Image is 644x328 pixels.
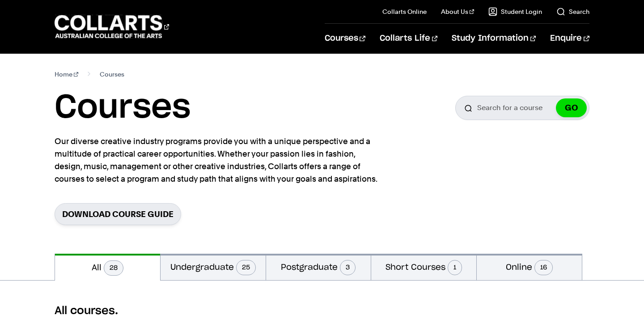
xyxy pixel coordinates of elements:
[55,14,169,39] div: Go to homepage
[380,24,437,53] a: Collarts Life
[382,7,427,16] a: Collarts Online
[488,7,542,16] a: Student Login
[556,98,587,117] button: GO
[266,254,371,280] button: Postgraduate3
[448,260,462,275] span: 1
[55,88,191,128] h1: Courses
[55,68,78,81] a: Home
[534,260,553,275] span: 16
[455,96,589,120] input: Search for a course
[550,24,589,53] a: Enquire
[161,254,266,280] button: Undergraduate25
[371,254,476,280] button: Short Courses1
[325,24,365,53] a: Courses
[452,24,536,53] a: Study Information
[55,254,160,281] button: All28
[236,260,256,275] span: 25
[556,7,589,16] a: Search
[104,260,123,276] span: 28
[340,260,356,275] span: 3
[55,203,181,225] a: Download Course Guide
[55,304,589,318] h2: All courses.
[477,254,582,280] button: Online16
[100,68,124,81] span: Courses
[441,7,474,16] a: About Us
[55,135,381,185] p: Our diverse creative industry programs provide you with a unique perspective and a multitude of p...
